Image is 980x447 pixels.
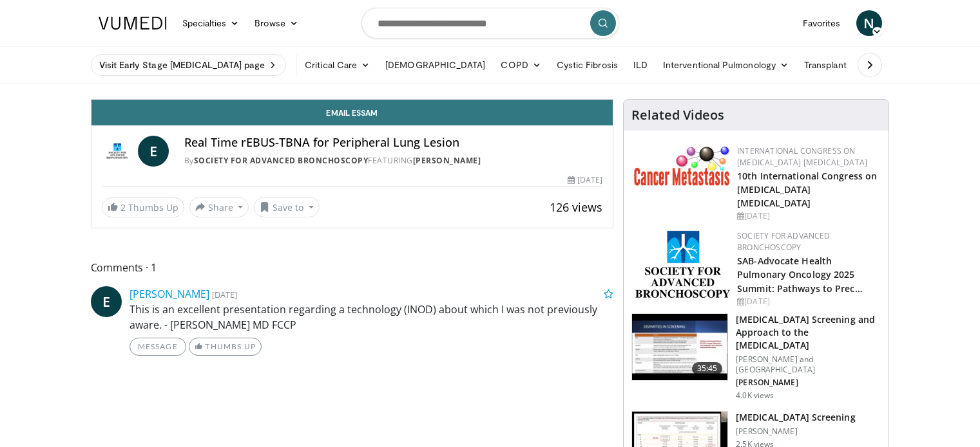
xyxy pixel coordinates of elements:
[212,289,237,300] small: [DATE]
[736,378,881,388] p: [PERSON_NAME]
[120,201,126,214] span: 2
[737,255,863,294] a: SAB-Advocate Health Pulmonary Oncology 2025 Summit: Pathways to Prec…
[568,174,602,186] div: [DATE]
[737,145,867,168] a: International Congress on [MEDICAL_DATA] [MEDICAL_DATA]
[493,52,548,78] a: COPD
[91,54,287,76] a: Visit Early Stage [MEDICAL_DATA] page
[297,52,378,78] a: Critical Care
[550,199,602,215] span: 126 views
[130,338,186,356] a: Message
[91,259,614,276] span: Comments 1
[378,52,493,78] a: [DEMOGRAPHIC_DATA]
[635,230,730,298] img: 13a17e95-cae3-407c-a4b8-a3a137cfd30c.png.150x105_q85_autocrop_double_scale_upscale_version-0.2.png
[634,145,731,186] img: 6ff8bc22-9509-4454-a4f8-ac79dd3b8976.png.150x105_q85_autocrop_double_scale_upscale_version-0.2.png
[130,287,209,301] a: [PERSON_NAME]
[138,136,169,167] a: E
[736,411,855,424] h3: [MEDICAL_DATA] Screening
[194,155,369,166] a: Society for Advanced Bronchoscopy
[655,52,796,78] a: Interventional Pulmonology
[736,354,881,375] p: [PERSON_NAME] and [GEOGRAPHIC_DATA]
[796,52,854,78] a: Transplant
[737,230,830,253] a: Society for Advanced Bronchoscopy
[626,52,655,78] a: ILD
[737,210,878,222] div: [DATE]
[736,390,774,401] p: 4.0K views
[91,286,122,317] a: E
[99,17,167,30] img: VuMedi Logo
[632,314,727,381] img: 1019b00a-3ead-468f-a4ec-9f872e6bceae.150x105_q85_crop-smart_upscale.jpg
[91,100,613,125] a: Email Essam
[795,10,849,36] a: Favorites
[549,52,626,78] a: Cystic Fibrosis
[254,197,320,217] button: Save to
[102,197,184,217] a: 2 Thumbs Up
[737,170,877,209] a: 10th International Congress on [MEDICAL_DATA] [MEDICAL_DATA]
[413,155,481,166] a: [PERSON_NAME]
[631,107,724,123] h4: Related Videos
[130,302,614,333] p: This is an excellent presentation regarding a technology (INOD) about which I was not previously ...
[102,136,133,167] img: Society for Advanced Bronchoscopy
[184,136,603,150] h4: Real Time rEBUS-TBNA for Peripheral Lung Lesion
[361,8,619,39] input: Search topics, interventions
[736,426,855,437] p: [PERSON_NAME]
[175,10,247,36] a: Specialties
[189,197,249,217] button: Share
[247,10,306,36] a: Browse
[692,362,723,375] span: 35:45
[736,313,881,352] h3: [MEDICAL_DATA] Screening and Approach to the [MEDICAL_DATA]
[189,338,262,356] a: Thumbs Up
[737,296,878,307] div: [DATE]
[856,10,882,36] a: N
[631,313,881,401] a: 35:45 [MEDICAL_DATA] Screening and Approach to the [MEDICAL_DATA] [PERSON_NAME] and [GEOGRAPHIC_D...
[184,155,603,167] div: By FEATURING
